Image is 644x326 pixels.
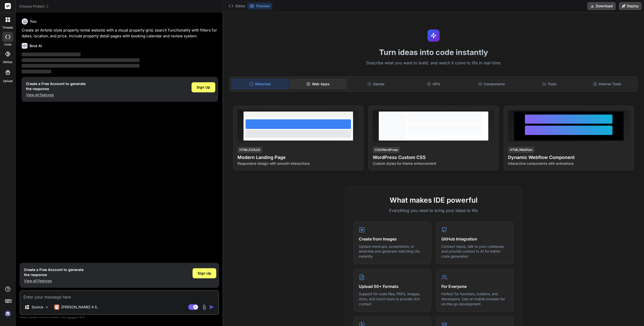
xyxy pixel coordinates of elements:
img: signin [4,309,12,318]
img: Pick Models [45,305,49,309]
p: Perfect for founders, builders, and developers. Use on mobile browser for on-the-go development [441,291,508,306]
h4: Create from Images [359,236,426,242]
span: ‌ [22,70,51,73]
span: Sign Up [197,85,210,90]
span: ‌ [22,58,140,62]
p: Upload mockups, screenshots, or sketches and generate matching UIs instantly [359,244,426,259]
label: Upload [3,79,13,83]
p: Interactive components with animations [508,161,630,166]
button: Download [587,2,616,10]
label: threads [2,25,13,30]
h6: Bind AI [30,43,42,48]
h2: What makes IDE powerful [354,195,514,205]
label: code [4,42,11,47]
img: attachment [201,304,207,310]
h6: You [30,19,37,24]
div: Web Apps [290,79,346,89]
p: Support for code files, PDFs, images, docs, and much more to provide rich context [359,291,426,306]
button: Deploy [619,2,642,10]
div: Websites [231,79,289,89]
h1: Turn ideas into code instantly [226,48,641,57]
div: HTML/CSS/JS [237,147,262,153]
img: Claude 4 Sonnet [54,305,59,310]
p: View all Features [26,92,86,97]
p: Everything you need to bring your ideas to life [354,207,514,213]
h1: Create a Free Account to generate the response [24,267,84,277]
h4: GitHub Integration [441,236,508,242]
div: CSS/WordPress [373,147,400,153]
p: [PERSON_NAME] 4 S.. [61,305,99,310]
h4: For Everyone [441,283,508,289]
h4: Dynamic Webflow Component [508,154,630,161]
p: Create an Airbnb-style property rental website with a visual property grid, search functionality ... [22,28,218,39]
p: Custom styles for theme enhancement [373,161,494,166]
span: Sign Up [198,271,211,276]
div: Tools [521,79,578,89]
p: Responsive design with smooth interactions [237,161,359,166]
span: privacy [68,316,77,319]
div: Games [347,79,404,89]
p: View all Features [24,278,84,283]
div: APIs [405,79,462,89]
p: Source [32,305,43,310]
span: Choose Project [19,4,49,9]
div: HTML/Webflow [508,147,534,153]
span: ‌ [22,64,140,68]
h4: WordPress Custom CSS [373,154,494,161]
div: Components [463,79,520,89]
span: ‌ [22,52,80,56]
h4: Upload 50+ Formats [359,283,426,289]
label: GitHub [3,60,12,64]
div: Internal Tools [579,79,636,89]
h1: Create a Free Account to generate the response [26,81,86,91]
p: Describe what you want to build, and watch it come to life in real-time [226,60,641,66]
button: Preview [247,3,272,10]
p: Always double-check its answers. Your in Bind [20,315,219,320]
p: Connect repos, talk to your codebase, and provide context to AI for better code generation [441,244,508,259]
button: Editor [226,3,247,10]
h4: Modern Landing Page [237,154,359,161]
img: icon [209,305,214,310]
